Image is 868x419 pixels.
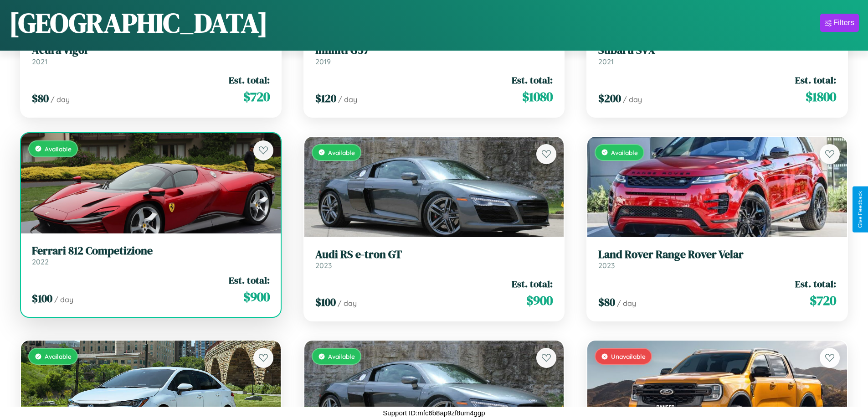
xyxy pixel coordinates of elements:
[32,244,270,267] a: Ferrari 812 Competizione2022
[611,352,646,360] span: Unavailable
[315,248,553,270] a: Audi RS e-tron GT2023
[315,44,553,57] h3: Infiniti G37
[598,57,614,66] span: 2021
[328,149,355,156] span: Available
[598,248,836,270] a: Land Rover Range Rover Velar2023
[338,299,357,308] span: / day
[243,88,270,106] span: $ 720
[54,295,73,304] span: / day
[51,95,70,104] span: / day
[45,352,72,360] span: Available
[243,288,270,306] span: $ 900
[598,44,836,57] h3: Subaru SVX
[598,261,615,270] span: 2023
[32,244,270,258] h3: Ferrari 812 Competizione
[611,149,638,156] span: Available
[328,352,355,360] span: Available
[795,73,836,87] span: Est. total:
[315,248,553,261] h3: Audi RS e-tron GT
[32,57,47,66] span: 2021
[9,4,268,41] h1: [GEOGRAPHIC_DATA]
[598,91,621,106] span: $ 200
[795,277,836,290] span: Est. total:
[338,95,357,104] span: / day
[32,44,270,57] h3: Acura Vigor
[383,407,485,419] p: Support ID: mfc6b8ap9zf8um4ggp
[833,18,854,27] div: Filters
[820,14,859,32] button: Filters
[315,57,331,66] span: 2019
[315,261,332,270] span: 2023
[623,95,642,104] span: / day
[32,291,52,306] span: $ 100
[512,277,553,290] span: Est. total:
[806,88,836,106] span: $ 1800
[32,44,270,66] a: Acura Vigor2021
[857,191,863,228] div: Give Feedback
[229,73,270,87] span: Est. total:
[32,257,49,266] span: 2022
[598,44,836,66] a: Subaru SVX2021
[512,73,553,87] span: Est. total:
[315,295,336,310] span: $ 100
[315,91,336,106] span: $ 120
[810,291,836,310] span: $ 720
[526,291,553,310] span: $ 900
[229,274,270,287] span: Est. total:
[598,248,836,261] h3: Land Rover Range Rover Velar
[45,145,72,153] span: Available
[598,295,615,310] span: $ 80
[315,44,553,66] a: Infiniti G372019
[32,91,49,106] span: $ 80
[522,88,553,106] span: $ 1080
[617,299,636,308] span: / day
